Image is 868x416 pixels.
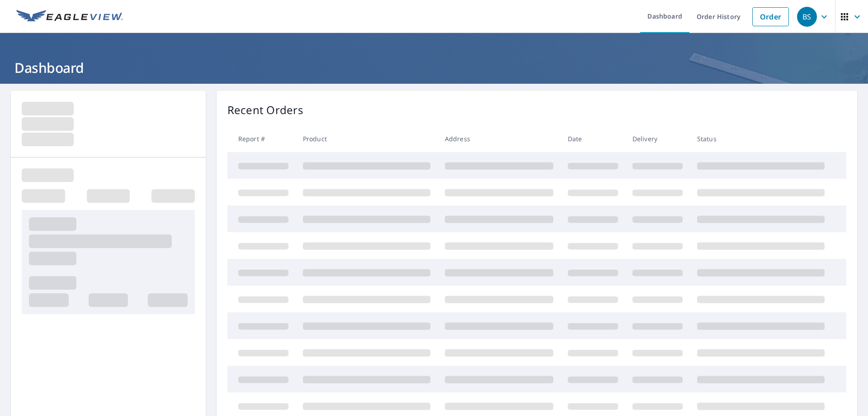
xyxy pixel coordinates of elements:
th: Delivery [625,125,690,152]
th: Address [438,125,561,152]
th: Report # [227,125,296,152]
img: EV Logo [16,10,123,24]
th: Date [561,125,625,152]
div: BS [797,7,817,27]
th: Product [296,125,438,152]
a: Order [752,7,789,26]
th: Status [690,125,832,152]
h1: Dashboard [11,58,857,77]
p: Recent Orders [227,102,303,118]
